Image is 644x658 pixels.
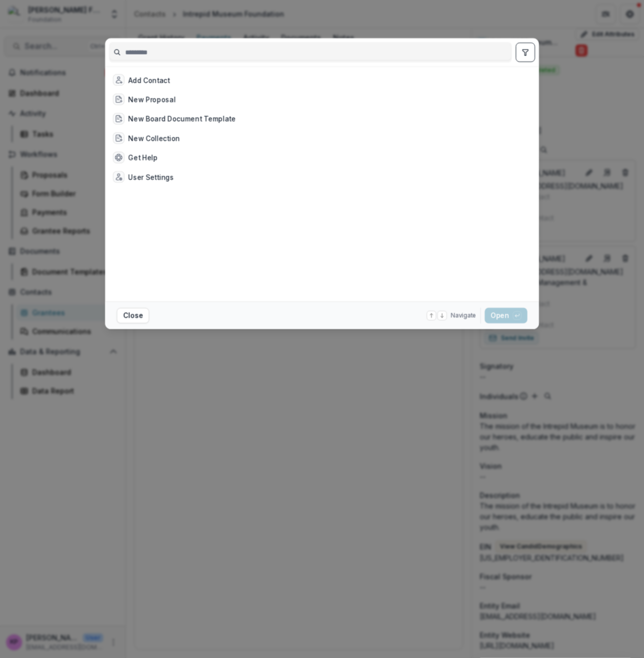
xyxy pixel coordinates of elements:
button: Close [117,308,149,323]
div: New Collection [128,133,180,143]
div: Get Help [128,152,158,162]
span: Navigate [451,311,477,320]
button: Open [485,308,528,323]
div: Add Contact [128,75,170,85]
div: New Proposal [128,94,176,104]
div: New Board Document Template [128,114,236,124]
div: User Settings [128,172,174,182]
button: toggle filters [516,42,535,62]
